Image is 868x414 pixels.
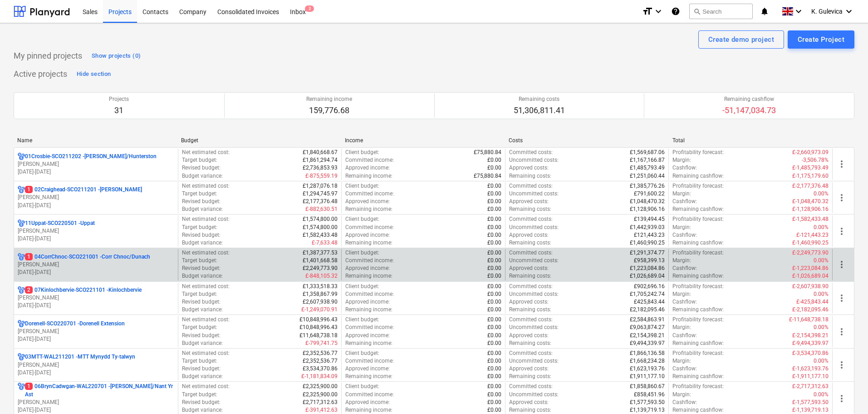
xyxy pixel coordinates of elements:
[509,172,551,180] p: Remaining costs :
[345,264,390,272] p: Approved income :
[345,272,392,280] p: Remaining income :
[182,324,217,331] p: Target budget :
[487,239,501,247] p: £0.00
[792,205,829,213] p: £-1,128,906.16
[18,261,174,269] p: [PERSON_NAME]
[182,205,223,213] p: Budget variance :
[630,332,665,339] p: £2,154,398.21
[722,105,776,116] p: -51,147,034.73
[345,316,379,324] p: Client budget :
[345,306,392,314] p: Remaining income :
[708,34,774,45] div: Create demo project
[487,224,501,231] p: £0.00
[509,224,559,231] p: Uncommitted costs :
[672,198,697,205] p: Cashflow :
[792,239,829,247] p: £-1,460,990.25
[792,306,829,314] p: £-2,182,095.46
[487,164,501,172] p: £0.00
[18,253,174,276] div: 104CorrChnoc-SCO221001 -Corr Chnoc/Dunach[PERSON_NAME][DATE]-[DATE]
[303,264,338,272] p: £2,249,773.90
[345,164,390,172] p: Approved income :
[18,235,174,243] p: [DATE] - [DATE]
[672,231,697,239] p: Cashflow :
[509,149,553,156] p: Committed costs :
[303,224,338,231] p: £1,574,800.00
[672,357,691,365] p: Margin :
[299,316,338,324] p: £10,848,996.43
[672,205,724,213] p: Remaining cashflow :
[509,239,551,247] p: Remaining costs :
[182,349,230,357] p: Net estimated cost :
[836,326,847,337] span: more_vert
[18,383,174,414] div: 106BrynCadwgan-WAL220701 -[PERSON_NAME]/Nant Yr Ast[PERSON_NAME][DATE]-[DATE]
[672,156,691,164] p: Margin :
[487,272,501,280] p: £0.00
[672,283,724,290] p: Profitability forecast :
[345,349,379,357] p: Client budget :
[792,198,829,205] p: £-1,048,470.32
[301,306,338,314] p: £-1,249,070.91
[630,264,665,272] p: £1,223,084.86
[487,357,501,365] p: £0.00
[672,239,724,247] p: Remaining cashflow :
[17,137,174,144] div: Name
[345,239,392,247] p: Remaining income :
[792,182,829,190] p: £-2,177,376.48
[18,399,174,406] p: [PERSON_NAME]
[814,224,829,231] p: 0.00%
[18,320,174,343] div: Dorenell-SCO220701 -Dorenell Extension[PERSON_NAME][DATE]-[DATE]
[18,353,174,376] div: 03MTT-WAL211201 -MTT Mynydd Ty-talwyn[PERSON_NAME][DATE]-[DATE]
[487,257,501,264] p: £0.00
[345,190,394,198] p: Committed income :
[796,298,829,306] p: £-425,843.44
[630,249,665,257] p: £1,291,374.77
[630,349,665,357] p: £1,866,136.58
[487,332,501,339] p: £0.00
[303,349,338,357] p: £2,352,536.77
[303,182,338,190] p: £1,287,076.18
[182,365,221,373] p: Revised budget :
[509,339,551,347] p: Remaining costs :
[509,324,559,331] p: Uncommitted costs :
[792,149,829,156] p: £-2,660,973.09
[630,239,665,247] p: £1,460,990.25
[792,215,829,223] p: £-1,582,433.48
[182,272,223,280] p: Budget variance :
[25,383,174,398] p: 06BrynCadwgan-WAL220701 - [PERSON_NAME]/Nant Yr Ast
[182,156,217,164] p: Target budget :
[487,339,501,347] p: £0.00
[509,316,553,324] p: Committed costs :
[722,95,776,103] p: Remaining cashflow
[25,320,125,328] p: Dorenell-SCO220701 - Dorenell Extension
[672,298,697,306] p: Cashflow :
[18,253,25,261] div: Project has multi currencies enabled
[634,231,665,239] p: £121,443.23
[634,215,665,223] p: £139,494.45
[509,156,559,164] p: Uncommitted costs :
[802,156,829,164] p: -3,506.78%
[299,332,338,339] p: £11,648,738.18
[18,383,25,398] div: Project has multi currencies enabled
[487,190,501,198] p: £0.00
[672,290,691,298] p: Margin :
[182,231,221,239] p: Revised budget :
[345,339,392,347] p: Remaining income :
[630,272,665,280] p: £1,026,689.04
[303,149,338,156] p: £1,840,668.67
[792,332,829,339] p: £-2,154,398.21
[305,339,338,347] p: £-799,741.75
[689,4,753,19] button: Search
[306,95,352,103] p: Remaining income
[305,272,338,280] p: £-848,105.32
[509,264,549,272] p: Approved costs :
[345,283,379,290] p: Client budget :
[509,272,551,280] p: Remaining costs :
[509,190,559,198] p: Uncommitted costs :
[303,283,338,290] p: £1,333,518.33
[303,257,338,264] p: £1,401,668.58
[345,198,390,205] p: Approved income :
[760,6,769,17] i: notifications
[25,253,33,260] span: 1
[630,316,665,324] p: £2,584,863.91
[514,95,565,103] p: Remaining costs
